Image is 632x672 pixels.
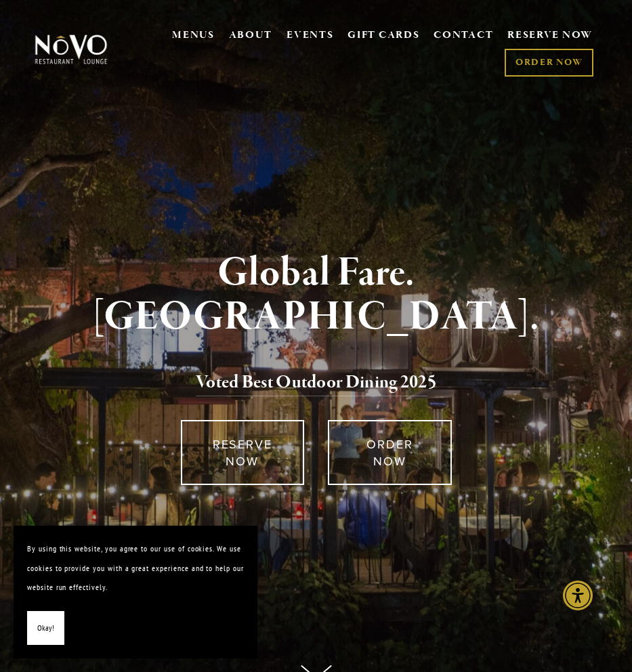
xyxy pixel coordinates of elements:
a: RESERVE NOW [181,420,304,485]
a: GIFT CARDS [347,23,419,49]
p: By using this website, you agree to our use of cookies. We use cookies to provide you with a grea... [27,539,244,597]
a: MENUS [172,28,215,42]
strong: Global Fare. [GEOGRAPHIC_DATA]. [93,247,539,343]
a: EVENTS [287,28,333,42]
a: Voted Best Outdoor Dining 202 [196,371,427,396]
div: Accessibility Menu [563,581,593,610]
a: CONTACT [434,23,493,49]
a: ORDER NOW [328,420,451,485]
section: Cookie banner [14,526,257,658]
a: RESERVE NOW [507,23,593,49]
span: Okay! [37,618,54,638]
a: ABOUT [229,28,273,42]
a: ORDER NOW [505,49,593,77]
h2: 5 [49,369,582,397]
img: Novo Restaurant &amp; Lounge [33,34,110,65]
button: Okay! [27,611,64,646]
